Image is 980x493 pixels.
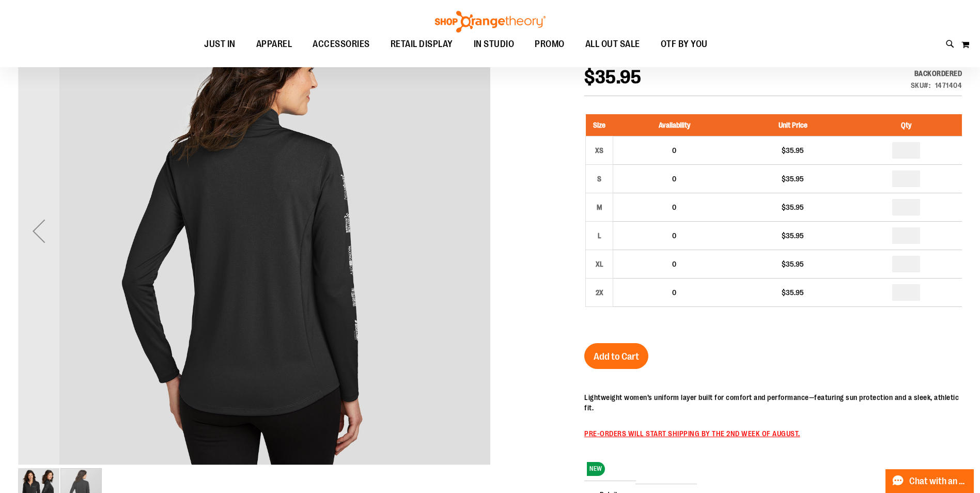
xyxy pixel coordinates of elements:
span: PROMO [535,33,565,56]
div: Availability [911,68,962,79]
strong: SKU [911,81,931,89]
span: Add to Cart [594,351,639,362]
button: Add to Cart [584,343,648,369]
span: ACCESSORIES [313,33,370,56]
div: $35.95 [740,174,845,184]
div: Backordered [911,68,962,79]
div: 1471404 [935,80,962,90]
span: 0 [672,288,676,297]
th: Unit Price [735,114,850,136]
th: Qty [850,114,962,136]
div: S [592,171,607,187]
div: $35.95 [740,145,845,156]
div: $35.95 [740,230,845,241]
p: Lightweight women’s uniform layer built for comfort and performance—featuring sun protection and ... [584,392,962,413]
div: L [592,228,607,243]
div: 2X [592,285,607,300]
span: NEW [587,462,605,476]
span: APPAREL [256,33,292,56]
span: IN STUDIO [474,33,515,56]
span: 0 [672,203,676,211]
div: XL [592,256,607,272]
th: Availability [613,114,736,136]
span: $35.95 [584,67,641,88]
div: M [592,199,607,215]
div: $35.95 [740,202,845,212]
span: 0 [672,232,676,240]
button: Chat with an Expert [885,469,974,493]
span: ALL OUT SALE [585,33,640,56]
th: Size [586,114,613,136]
span: 0 [672,175,676,183]
span: JUST IN [204,33,236,56]
div: $35.95 [740,259,845,269]
span: OTF BY YOU [661,33,708,56]
div: XS [592,143,607,158]
span: PRE-ORDERS WILL START SHIPPING BY THE 2ND WEEK OF AUGUST. [584,429,800,438]
span: 0 [672,260,676,268]
span: RETAIL DISPLAY [391,33,453,56]
span: 0 [672,146,676,155]
span: Chat with an Expert [909,476,968,486]
div: $35.95 [740,287,845,298]
img: Shop Orangetheory [433,11,547,33]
